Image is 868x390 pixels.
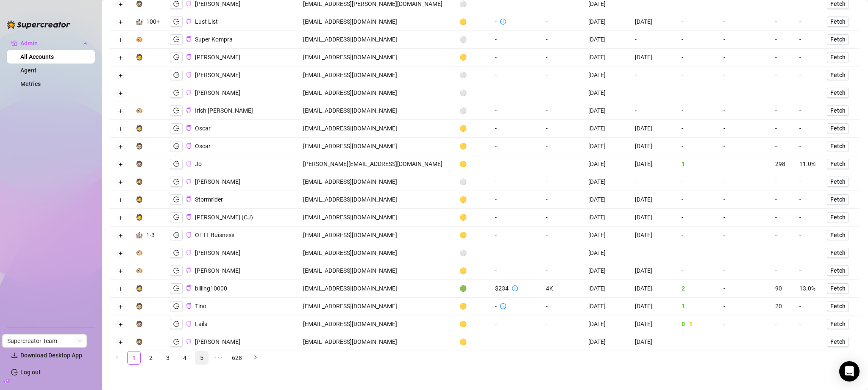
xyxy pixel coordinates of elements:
td: [DATE] [583,138,630,155]
td: [DATE] [583,66,630,84]
span: logout [173,285,179,291]
span: Fetch [830,107,846,114]
span: left [114,355,120,360]
span: download [11,352,18,359]
span: copy [186,250,192,255]
button: Expand row [117,161,124,168]
span: 🟡 [459,54,467,61]
span: Fetch [830,321,846,327]
button: Copy Account UID [186,268,192,274]
div: - [495,301,497,311]
button: Expand row [117,19,124,26]
button: Copy Account UID [186,19,192,25]
td: - [630,84,676,102]
td: [DATE] [630,138,676,155]
span: Fetch [830,89,846,96]
td: - [490,66,541,84]
span: 🟡 [459,18,467,25]
td: [DATE] [630,155,676,173]
button: Copy Account UID [186,232,192,238]
span: Admin [20,36,81,50]
span: logout [173,36,179,42]
div: 100+ [146,17,160,26]
button: Copy Account UID [186,339,192,345]
button: Expand row [117,179,124,186]
td: [DATE] [583,31,630,49]
div: 🧔 [136,337,143,346]
td: - [770,13,795,31]
td: - [794,49,822,66]
span: copy [186,321,192,326]
span: copy [186,54,192,60]
button: Expand row [117,90,124,97]
span: [PERSON_NAME] [195,0,240,7]
button: Copy Account UID [186,285,192,292]
td: [EMAIL_ADDRESS][DOMAIN_NAME] [298,84,454,102]
div: 1-3 [146,230,155,240]
li: Next Page [248,351,262,365]
button: logout [170,283,183,293]
span: copy [186,232,192,238]
span: Oscar [195,125,211,132]
button: Copy Account UID [186,125,192,132]
span: Fetch [830,178,846,185]
span: logout [173,196,179,202]
div: 🧔 [136,301,143,311]
span: Supercreator Team [7,335,82,347]
button: Expand row [117,232,124,239]
td: [DATE] [630,13,676,31]
a: All Accounts [20,53,54,60]
span: logout [173,1,179,7]
td: - [630,102,676,120]
span: logout [173,19,179,25]
td: [EMAIL_ADDRESS][DOMAIN_NAME] [298,120,454,138]
div: 🐵 [136,106,143,115]
td: [DATE] [583,84,630,102]
button: Fetch [827,105,849,116]
td: [DATE] [583,155,630,173]
button: Copy Account UID [186,90,192,96]
span: Fetch [830,196,846,203]
span: - [723,107,725,114]
span: Fetch [830,18,846,25]
button: Fetch [827,301,849,311]
td: [DATE] [630,49,676,66]
button: Fetch [827,52,849,62]
span: Fetch [830,125,846,132]
a: 2 [145,351,157,364]
td: - [770,66,795,84]
span: - [723,72,725,78]
span: Fetch [830,214,846,221]
td: - [676,31,718,49]
button: Fetch [827,283,849,293]
td: - [630,66,676,84]
span: logout [173,321,179,327]
span: ⚪ [459,89,467,96]
span: Irish [PERSON_NAME] [195,107,253,114]
button: logout [170,17,183,27]
a: 5 [195,351,208,364]
button: Copy Account UID [186,214,192,221]
td: - [490,155,541,173]
button: Expand row [117,144,124,150]
td: - [490,31,541,49]
button: logout [170,159,183,169]
div: 🧔 [136,124,143,133]
button: Fetch [827,34,849,44]
span: Fetch [830,285,846,292]
span: crown [11,40,18,47]
span: - [723,36,725,43]
td: - [770,120,795,138]
td: - [490,102,541,120]
span: ⚪ [459,0,467,7]
td: - [770,138,795,155]
button: logout [170,319,183,329]
span: Lust List [195,18,218,25]
td: - [541,31,583,49]
button: Expand row [117,321,124,328]
button: Expand row [117,72,124,79]
a: 4 [178,351,191,364]
span: copy [186,285,192,291]
span: copy [186,90,192,95]
button: logout [170,123,183,133]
